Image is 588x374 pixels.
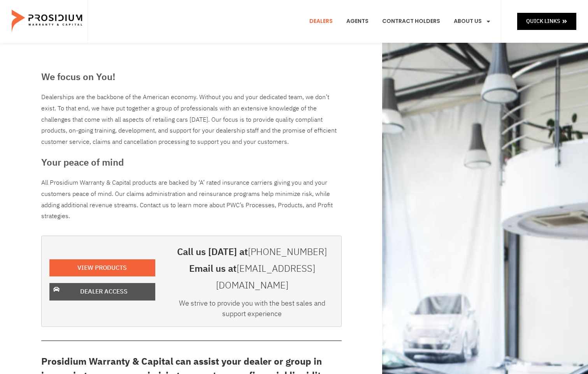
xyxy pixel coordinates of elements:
a: Dealers [304,7,339,36]
a: Contract Holders [376,7,446,36]
a: Dealer Access [49,283,155,301]
h3: Call us [DATE] at [171,244,333,260]
a: Quick Links [517,13,576,30]
h3: We focus on You! [41,70,342,84]
a: View Products [49,259,155,277]
span: Dealer Access [80,286,128,297]
span: Quick Links [526,16,560,26]
h3: Email us at [171,260,333,294]
div: We strive to provide you with the best sales and support experience [171,298,333,323]
p: All Prosidium Warranty & Capital products are backed by ‘A’ rated insurance carriers giving you a... [41,177,342,222]
span: View Products [77,262,127,274]
nav: Menu [304,7,497,36]
div: Dealerships are the backbone of the American economy. Without you and your dedicated team, we don... [41,92,342,148]
a: [EMAIL_ADDRESS][DOMAIN_NAME] [216,262,315,292]
h3: Your peace of mind [41,156,342,170]
span: Last Name [150,1,175,7]
a: [PHONE_NUMBER] [248,245,327,259]
a: About Us [448,7,497,36]
a: Agents [341,7,374,36]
